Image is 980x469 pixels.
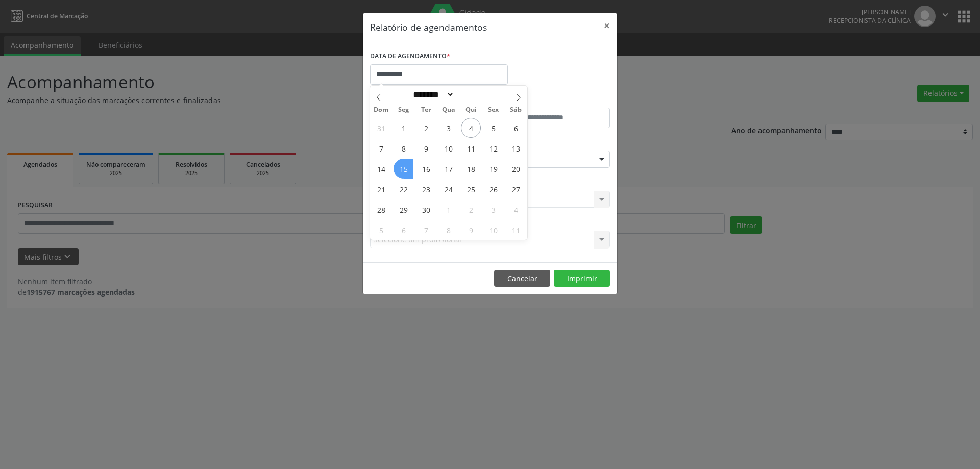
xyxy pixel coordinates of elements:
button: Imprimir [554,270,610,287]
span: Setembro 12, 2025 [483,138,503,158]
button: Cancelar [494,270,550,287]
span: Setembro 4, 2025 [461,118,481,138]
span: Setembro 11, 2025 [461,138,481,158]
span: Setembro 22, 2025 [394,179,413,199]
span: Setembro 2, 2025 [416,118,436,138]
input: Year [454,89,488,100]
span: Setembro 7, 2025 [371,138,391,158]
span: Outubro 1, 2025 [438,200,458,219]
label: DATA DE AGENDAMENTO [370,48,450,64]
span: Setembro 1, 2025 [394,118,413,138]
span: Outubro 3, 2025 [483,200,503,219]
label: ATÉ [493,92,610,108]
span: Outubro 6, 2025 [394,220,413,240]
span: Setembro 6, 2025 [506,118,526,138]
select: Month [409,89,454,100]
span: Setembro 30, 2025 [416,200,436,219]
span: Agosto 31, 2025 [371,118,391,138]
span: Setembro 21, 2025 [371,179,391,199]
span: Outubro 10, 2025 [483,220,503,240]
span: Setembro 8, 2025 [394,138,413,158]
span: Outubro 2, 2025 [461,200,481,219]
span: Setembro 3, 2025 [438,118,458,138]
span: Setembro 10, 2025 [438,138,458,158]
span: Setembro 27, 2025 [506,179,526,199]
span: Setembro 5, 2025 [483,118,503,138]
span: Outubro 4, 2025 [506,200,526,219]
span: Dom [370,107,393,113]
span: Outubro 8, 2025 [438,220,458,240]
span: Setembro 19, 2025 [483,159,503,179]
span: Setembro 29, 2025 [394,200,413,219]
span: Setembro 18, 2025 [461,159,481,179]
span: Setembro 15, 2025 [394,159,413,179]
span: Outubro 5, 2025 [371,220,391,240]
button: Close [597,13,617,38]
span: Setembro 23, 2025 [416,179,436,199]
span: Setembro 26, 2025 [483,179,503,199]
span: Sáb [505,107,527,113]
span: Setembro 17, 2025 [438,159,458,179]
span: Ter [415,107,437,113]
span: Setembro 24, 2025 [438,179,458,199]
span: Outubro 9, 2025 [461,220,481,240]
span: Setembro 20, 2025 [506,159,526,179]
span: Qua [437,107,460,113]
span: Setembro 14, 2025 [371,159,391,179]
span: Setembro 25, 2025 [461,179,481,199]
span: Setembro 16, 2025 [416,159,436,179]
span: Sex [482,107,505,113]
h5: Relatório de agendamentos [370,20,487,34]
span: Setembro 9, 2025 [416,138,436,158]
span: Qui [460,107,482,113]
span: Outubro 7, 2025 [416,220,436,240]
span: Seg [393,107,415,113]
span: Setembro 28, 2025 [371,200,391,219]
span: Setembro 13, 2025 [506,138,526,158]
span: Outubro 11, 2025 [506,220,526,240]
